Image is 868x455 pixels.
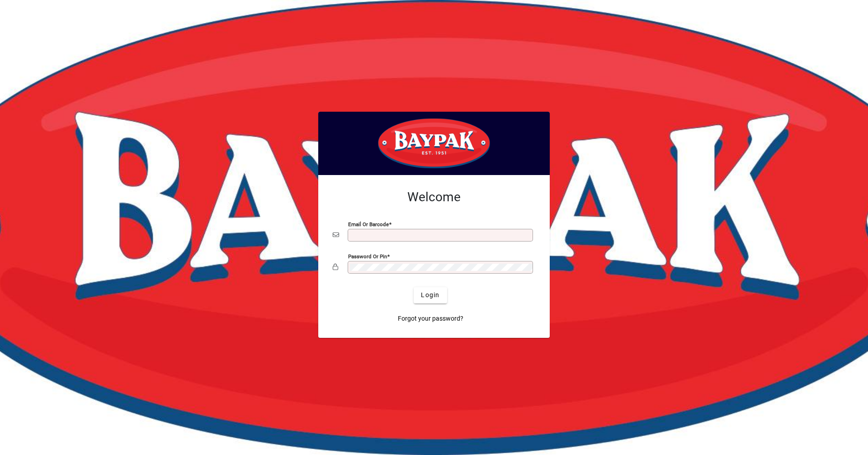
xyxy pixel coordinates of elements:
[348,253,387,259] mat-label: Password or Pin
[421,290,439,300] span: Login
[414,287,447,303] button: Login
[394,311,467,327] a: Forgot your password?
[348,221,389,227] mat-label: Email or Barcode
[333,190,535,205] h2: Welcome
[398,314,463,323] span: Forgot your password?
